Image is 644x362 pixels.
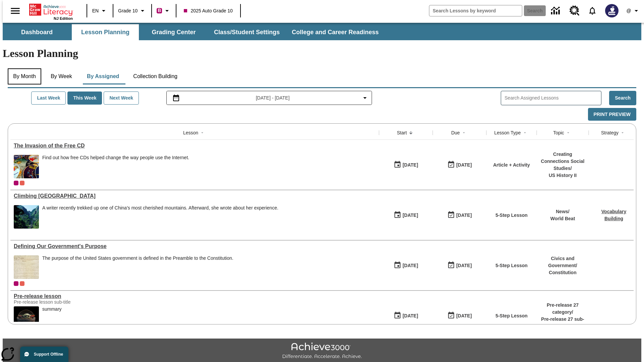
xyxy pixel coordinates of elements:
[361,94,369,102] svg: Collapse Date Range Filter
[540,172,585,179] p: US History II
[391,259,420,272] button: 07/01/25: First time the lesson was available
[82,68,124,84] button: By Assigned
[402,211,418,220] div: [DATE]
[3,23,641,40] div: SubNavbar
[540,151,585,172] p: Creating Connections Social Studies /
[54,16,73,20] span: NJ Edition
[3,24,70,40] button: Dashboard
[445,259,474,272] button: 03/31/26: Last day the lesson can be accessed
[72,24,139,40] button: Lesson Planning
[456,211,472,220] div: [DATE]
[29,3,73,16] a: Home
[493,162,530,169] p: Article + Activity
[619,129,627,137] button: Sort
[540,316,585,330] p: Pre-release 27 sub-category
[504,93,601,103] input: Search Assigned Lessons
[34,352,63,357] span: Support Offline
[521,129,529,137] button: Sort
[42,255,233,261] div: The purpose of the United States government is defined in the Preamble to the Constitution.
[92,7,99,14] span: EN
[14,281,18,286] div: Current Class
[14,243,376,249] div: Defining Our Government's Purpose
[495,212,528,219] p: 5-Step Lesson
[3,24,385,40] div: SubNavbar
[183,129,198,136] div: Lesson
[407,129,415,137] button: Sort
[564,129,572,137] button: Sort
[118,7,138,14] span: Grade 10
[140,24,207,40] button: Grading Center
[584,2,601,19] a: Notifications
[623,5,644,17] button: Profile/Settings
[402,261,418,270] div: [DATE]
[566,2,584,20] a: Resource Center, Will open in new tab
[14,255,39,279] img: This historic document written in calligraphic script on aged parchment, is the Preamble of the C...
[456,161,472,169] div: [DATE]
[20,347,68,362] button: Support Offline
[391,159,420,171] button: 09/01/25: First time the lesson was available
[14,299,114,305] div: Pre-release lesson sub-title
[128,68,183,84] button: Collection Building
[601,2,623,19] button: Select a new avatar
[14,205,39,229] img: 6000 stone steps to climb Mount Tai in Chinese countryside
[540,302,585,316] p: Pre-release 27 category /
[14,243,376,249] a: Defining Our Government's Purpose, Lessons
[495,312,528,319] p: 5-Step Lesson
[282,343,362,360] img: Achieve3000 Differentiate Accelerate Achieve
[14,193,376,199] div: Climbing Mount Tai
[3,47,641,60] h1: Lesson Planning
[29,2,73,20] div: Home
[154,5,174,17] button: Boost Class color is violet red. Change class color
[42,205,278,229] div: A writer recently trekked up one of China's most cherished mountains. Afterward, she wrote about ...
[553,129,564,136] div: Topic
[550,208,575,215] p: News /
[402,161,418,169] div: [DATE]
[605,4,619,17] img: Avatar
[184,7,232,14] span: 2025 Auto Grade 10
[547,2,566,20] a: Data Center
[626,7,631,14] span: @
[451,129,460,136] div: Due
[609,91,636,105] button: Search
[14,181,18,185] div: Current Class
[286,24,384,40] button: College and Career Readiness
[256,95,290,102] span: [DATE] - [DATE]
[14,193,376,199] a: Climbing Mount Tai, Lessons
[456,261,472,270] div: [DATE]
[14,293,376,299] a: Pre-release lesson, Lessons
[391,309,420,322] button: 01/22/25: First time the lesson was available
[67,92,102,105] button: This Week
[31,92,66,105] button: Last Week
[42,205,278,211] div: A writer recently trekked up one of China's most cherished mountains. Afterward, she wrote about ...
[20,181,24,185] div: OL 2025 Auto Grade 11
[42,306,62,312] div: summary
[550,215,575,222] p: World Beat
[20,281,24,286] div: OL 2025 Auto Grade 11
[456,312,472,320] div: [DATE]
[494,129,521,136] div: Lesson Type
[391,209,420,222] button: 07/22/25: First time the lesson was available
[42,306,62,330] div: summary
[5,1,25,21] button: Open side menu
[14,306,39,330] img: hero alt text
[104,92,139,105] button: Next Week
[14,143,376,149] div: The Invasion of the Free CD
[540,269,585,276] p: Constitution
[42,155,189,161] div: Find out how free CDs helped change the way people use the Internet.
[601,209,626,221] a: Vocabulary Building
[397,129,407,136] div: Start
[429,5,522,16] input: search field
[601,129,619,136] div: Strategy
[8,68,41,84] button: By Month
[460,129,468,137] button: Sort
[42,255,233,279] div: The purpose of the United States government is defined in the Preamble to the Constitution.
[209,24,285,40] button: Class/Student Settings
[42,155,189,178] div: Find out how free CDs helped change the way people use the Internet.
[198,129,206,137] button: Sort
